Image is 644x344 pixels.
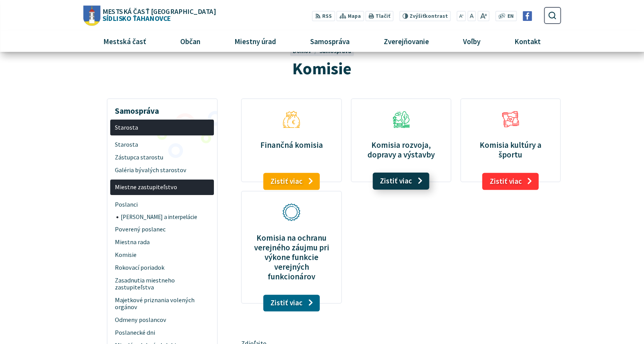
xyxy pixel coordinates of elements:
[263,173,320,190] a: Zistiť viac
[110,101,214,117] h3: Samospráva
[110,236,214,249] a: Miestna rada
[381,31,432,52] span: Zverejňovanie
[457,11,466,21] button: Zmenšiť veľkosť písma
[410,13,425,19] span: Zvýšiť
[110,249,214,262] a: Komisie
[166,31,214,52] a: Občan
[100,31,149,52] span: Mestská časť
[115,138,210,151] span: Starosta
[348,12,361,21] span: Mapa
[482,173,539,190] a: Zistiť viac
[116,211,214,223] a: [PERSON_NAME] a interpelácie
[507,12,514,21] span: EN
[293,47,319,55] a: Domov
[231,31,279,52] span: Miestny úrad
[83,5,215,26] a: Logo Sídlisko Ťahanovce, prejsť na domovskú stránku.
[337,11,364,21] a: Mapa
[312,11,335,21] a: RSS
[110,120,214,135] a: Starosta
[449,31,495,52] a: Voľby
[121,211,210,223] span: [PERSON_NAME] a interpelácie
[110,326,214,339] a: Poslanecké dni
[506,12,516,21] a: EN
[501,31,555,52] a: Kontakt
[360,140,442,159] p: Komisia rozvoja, dopravy a výstavby
[110,198,214,211] a: Poslanci
[115,249,210,262] span: Komisie
[89,31,160,52] a: Mestská časť
[263,294,320,311] a: Zistiť viac
[115,164,210,176] span: Galéria bývalých starostov
[110,151,214,164] a: Zástupca starostu
[307,31,352,52] span: Samospráva
[399,11,451,21] button: Zvýšiťkontrast
[110,164,214,176] a: Galéria bývalých starostov
[115,236,210,249] span: Miestna rada
[115,274,210,294] span: Zasadnutia miestneho zastupiteľstva
[523,11,532,21] img: Prejsť na Facebook stránku
[110,138,214,151] a: Starosta
[376,13,390,19] span: Tlačiť
[410,13,448,19] span: kontrast
[83,5,100,26] img: Prejsť na domovskú stránku
[110,274,214,294] a: Zasadnutia miestneho zastupiteľstva
[115,151,210,164] span: Zástupca starostu
[115,313,210,326] span: Odmeny poslancov
[372,173,429,190] a: Zistiť viac
[115,121,210,134] span: Starosta
[115,326,210,339] span: Poslanecké dni
[319,47,351,55] a: Samospráva
[115,262,210,274] span: Rokovací poriadok
[366,11,393,21] button: Tlačiť
[460,31,483,52] span: Voľby
[110,313,214,326] a: Odmeny poslancov
[110,180,214,195] a: Miestne zastupiteľstvo
[251,233,332,281] p: Komisia na ochranu verejného záujmu pri výkone funkcie verejných funkcionárov
[115,223,210,236] span: Poverený poslanec
[370,31,443,52] a: Zverejňovanie
[115,181,210,194] span: Miestne zastupiteľstvo
[177,31,203,52] span: Občan
[322,12,332,21] span: RSS
[110,223,214,236] a: Poverený poslanec
[470,140,551,159] p: Komisia kultúry a športu
[100,8,215,22] span: Sídlisko Ťahanovce
[293,47,311,55] span: Domov
[115,198,210,211] span: Poslanci
[115,294,210,313] span: Majetkové priznania volených orgánov
[220,31,290,52] a: Miestny úrad
[110,294,214,313] a: Majetkové priznania volených orgánov
[102,8,215,15] span: Mestská časť [GEOGRAPHIC_DATA]
[110,262,214,274] a: Rokovací poriadok
[477,11,489,21] button: Zväčšiť veľkosť písma
[296,31,364,52] a: Samospráva
[467,11,476,21] button: Nastaviť pôvodnú veľkosť písma
[292,58,352,79] span: Komisie
[512,31,544,52] span: Kontakt
[251,140,332,150] p: Finančná komisia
